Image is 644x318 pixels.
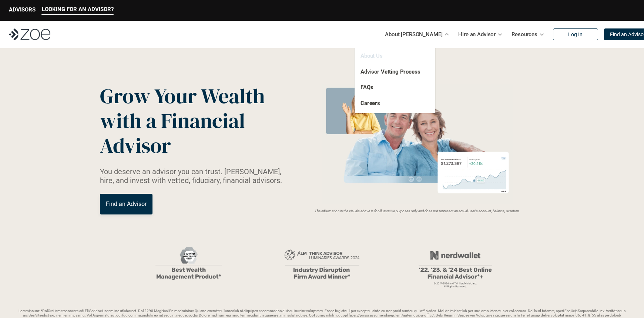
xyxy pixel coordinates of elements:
span: Grow Your Wealth [100,82,265,110]
a: Log In [553,28,598,40]
p: About [PERSON_NAME] [385,29,442,40]
p: Resources [511,29,537,40]
p: LOOKING FOR AN ADVISOR? [42,6,114,13]
a: About Us [360,53,383,59]
em: The information in the visuals above is for illustrative purposes only and does not represent an ... [315,209,520,213]
a: FAQs [360,84,373,91]
p: You deserve an advisor you can trust. [PERSON_NAME], hire, and invest with vetted, fiduciary, fin... [100,167,291,185]
img: Zoe Financial Hero Image [319,84,516,204]
p: ADVISORS [9,6,36,13]
p: Hire an Advisor [458,29,496,40]
span: with a Financial Advisor [100,106,249,160]
a: Find an Advisor [100,194,152,214]
a: Careers [360,100,380,106]
a: Advisor Vetting Process [360,68,420,75]
p: Log In [568,31,583,38]
p: Find an Advisor [106,200,147,207]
